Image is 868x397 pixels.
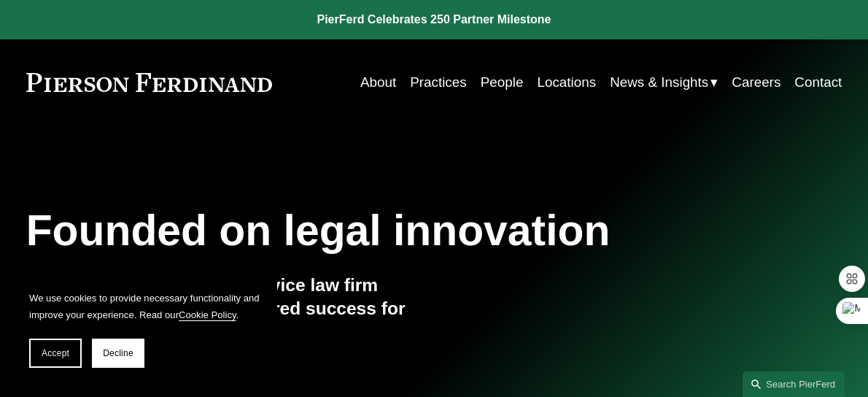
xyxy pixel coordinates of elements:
span: News & Insights [610,70,708,95]
a: People [481,69,524,96]
a: folder dropdown [610,69,718,96]
button: Decline [92,339,144,368]
h4: We are a tech-driven, full-service law firm delivering outcomes and shared success for our global... [26,274,434,342]
a: Careers [732,69,780,96]
span: Decline [103,348,133,358]
button: Accept [29,339,82,368]
p: We use cookies to provide necessary functionality and improve your experience. Read our . [29,290,263,324]
a: Contact [794,69,842,96]
h1: Founded on legal innovation [26,206,706,255]
a: Locations [537,69,596,96]
a: Cookie Policy [179,309,236,320]
span: Accept [42,348,69,358]
section: Cookie banner [15,275,277,382]
a: About [360,69,396,96]
a: Search this site [743,371,845,397]
a: Practices [410,69,467,96]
